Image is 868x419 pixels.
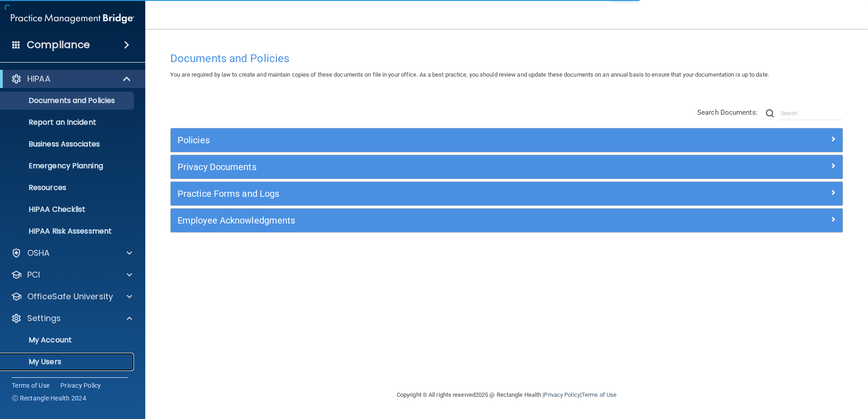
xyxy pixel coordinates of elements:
p: Business Associates [6,140,130,149]
p: My Account [6,336,130,345]
a: Terms of Use [12,381,49,390]
span: You are required by law to create and maintain copies of these documents on file in your office. ... [170,71,769,78]
h5: Practice Forms and Logs [178,189,668,199]
p: Documents and Policies [6,96,130,105]
span: Search Documents: [697,108,758,117]
a: Policies [178,133,836,147]
h4: Compliance [27,39,90,51]
h4: Documents and Policies [170,53,843,64]
a: OfficeSafe University [11,291,132,302]
a: HIPAA [11,73,132,84]
p: Emergency Planning [6,161,130,171]
img: ic-search.3b580494.png [766,109,774,117]
p: OfficeSafe University [27,291,113,302]
span: Ⓒ Rectangle Health 2024 [12,394,86,403]
a: PCI [11,269,132,280]
h5: Employee Acknowledgments [178,215,668,225]
a: Practice Forms and Logs [178,186,836,201]
a: Terms of Use [582,391,616,398]
div: Copyright © All rights reserved 2025 @ Rectangle Health | | [341,380,672,409]
p: HIPAA [27,73,50,84]
img: PMB logo [11,10,134,28]
h5: Privacy Documents [178,162,668,172]
p: My Users [6,357,130,366]
a: Privacy Policy [544,391,580,398]
p: HIPAA Risk Assessment [6,227,130,236]
iframe: Drift Widget Chat Controller [711,355,857,391]
input: Search [781,107,843,120]
p: Settings [27,313,61,324]
a: OSHA [11,248,132,258]
p: HIPAA Checklist [6,205,130,214]
p: Report an Incident [6,118,130,127]
p: OSHA [27,248,50,258]
p: PCI [27,269,40,280]
h5: Policies [178,135,668,145]
p: Resources [6,183,130,192]
a: Employee Acknowledgments [178,213,836,228]
a: Settings [11,313,132,324]
a: Privacy Documents [178,160,836,174]
a: Privacy Policy [60,381,101,390]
